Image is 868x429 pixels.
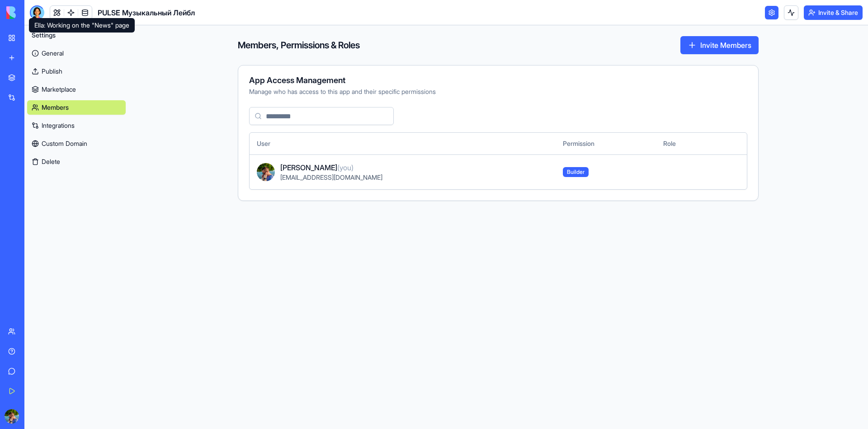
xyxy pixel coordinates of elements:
h4: Members, Permissions & Roles [238,39,360,51]
th: Permission [556,133,656,154]
a: Integrations [27,118,126,133]
a: General [27,46,126,61]
span: Settings [32,31,56,40]
div: Manage who has access to this app and their specific permissions [249,87,747,96]
a: Custom Domain [27,136,126,151]
button: Settings [27,28,126,42]
span: [EMAIL_ADDRESS][DOMAIN_NAME] [280,173,382,181]
th: User [250,133,556,154]
span: PULSE Музыкальный Лейбл [98,7,195,18]
img: ACg8ocJ0ucy52DokSfic6W25no1xODZg9yTSDHBMLcirAik8PbV1O_E=s96-c [257,163,275,181]
span: (you) [337,163,354,172]
span: Builder [563,167,589,177]
img: ACg8ocJ0ucy52DokSfic6W25no1xODZg9yTSDHBMLcirAik8PbV1O_E=s96-c [5,409,19,424]
button: Invite & Share [804,5,863,20]
a: Members [27,100,126,115]
th: Role [656,133,715,154]
a: Publish [27,64,126,79]
button: Invite Members [680,36,759,54]
a: Marketplace [27,82,126,97]
div: App Access Management [249,76,747,84]
button: Delete [27,154,126,169]
img: логотип [6,6,62,19]
span: [PERSON_NAME] [280,162,354,173]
